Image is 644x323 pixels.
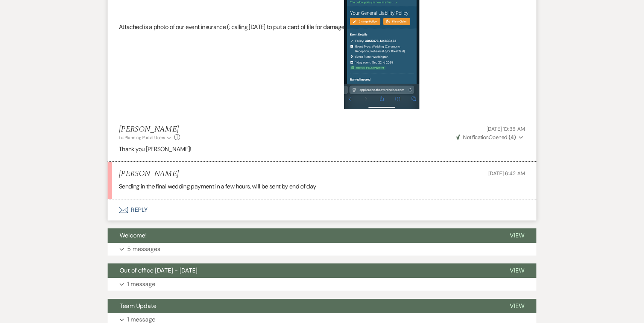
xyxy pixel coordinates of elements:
p: 1 message [127,279,155,289]
button: Welcome! [108,228,498,243]
span: Team Update [120,302,156,310]
button: View [498,299,536,313]
h5: [PERSON_NAME] [119,125,180,134]
button: 5 messages [108,243,536,256]
span: Out of office [DATE] - [DATE] [120,266,197,274]
strong: ( 4 ) [509,134,516,141]
button: Team Update [108,299,498,313]
span: to: Planning Portal Users [119,135,165,141]
span: View [510,302,524,310]
button: 1 message [108,278,536,291]
span: View [510,266,524,274]
span: [DATE] 10:38 AM [486,126,525,132]
p: Sending in the final wedding payment in a few hours, will be sent by end of day [119,182,525,191]
span: Opened [456,134,516,141]
span: [DATE] 6:42 AM [488,170,525,177]
button: Out of office [DATE] - [DATE] [108,263,498,278]
button: View [498,228,536,243]
span: Welcome! [120,231,147,239]
p: Thank you [PERSON_NAME]! [119,144,525,154]
p: 5 messages [127,244,160,254]
button: View [498,263,536,278]
button: NotificationOpened (4) [455,133,525,141]
button: Reply [108,199,536,220]
span: Notification [463,134,488,141]
span: View [510,231,524,239]
h5: [PERSON_NAME] [119,169,179,179]
button: to: Planning Portal Users [119,134,172,141]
